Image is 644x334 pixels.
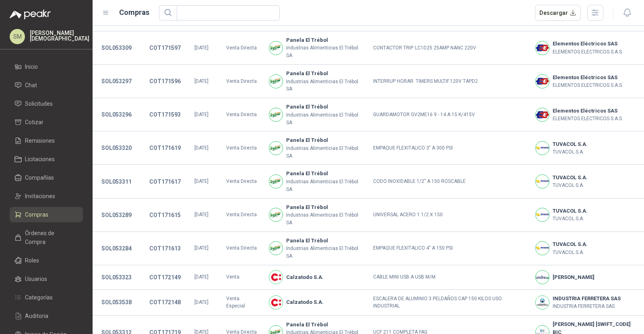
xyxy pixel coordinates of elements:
img: Company Logo [269,41,283,55]
span: Chat [25,81,37,90]
img: Company Logo [269,208,283,221]
b: [PERSON_NAME] [553,273,594,281]
a: Chat [10,78,83,93]
b: Panela El Trébol [286,103,364,111]
a: Remisiones [10,133,83,148]
b: INDUSTRIA FERRETERA SAS [553,295,621,303]
td: CODO INOXIDABLE 1/2" A 150 ROSCABLE [368,165,530,198]
button: SOL053309 [97,41,136,55]
b: TUVACOL S.A. [553,140,588,148]
img: Company Logo [269,242,283,255]
span: Inicio [25,62,38,71]
a: Usuarios [10,271,83,287]
td: ESCALERA DE ALUMINIO 3 PELDAÑOS CAP 150 KILOS USO INDUSTRIAL [368,290,530,316]
span: Categorías [25,293,53,302]
td: Venta Directa [221,65,264,98]
p: INDUSTRIA FERRETERA SAS [553,303,621,310]
b: Elementos Eléctricos SAS [553,40,623,48]
b: Panela El Trébol [286,170,364,178]
button: SOL053289 [97,208,136,222]
b: Panela El Trébol [286,203,364,211]
b: TUVACOL S.A. [553,207,588,215]
span: Compañías [25,173,54,182]
button: SOL053296 [97,107,136,122]
span: Roles [25,256,39,265]
a: Auditoria [10,308,83,324]
button: COT171593 [145,107,185,122]
img: Company Logo [269,270,283,284]
button: COT171613 [145,241,185,256]
p: Industrias Alimenticias El Trébol SA [286,211,364,227]
button: SOL053538 [97,295,136,309]
td: INTERRUP HORAR. TIMERS MULTIF.120V TAPD2 [368,65,530,98]
button: COT171615 [145,208,185,222]
p: Industrias Alimenticias El Trébol SA [286,245,364,260]
b: Calzatodo S.A. [286,273,324,281]
td: Venta Directa [221,199,264,232]
a: Roles [10,253,83,268]
p: TUVACOL S.A. [553,215,588,223]
b: TUVACOL S.A. [553,174,588,182]
span: [DATE] [194,112,208,117]
a: Compras [10,207,83,222]
button: COT172148 [145,295,185,309]
h1: Compras [119,7,149,18]
button: SOL053284 [97,241,136,256]
button: SOL053323 [97,270,136,285]
span: Compras [25,210,48,219]
img: Company Logo [536,175,549,188]
img: Company Logo [536,296,549,309]
img: Logo peakr [10,10,51,19]
b: Panela El Trébol [286,136,364,144]
img: Company Logo [269,108,283,121]
span: Auditoria [25,311,48,320]
b: Elementos Eléctricos SAS [553,74,623,82]
b: Calzatodo S.A. [286,298,324,306]
button: Descargar [535,5,581,21]
a: Categorías [10,290,83,305]
td: EMPAQUE FLEXITALICO 3" A 300 PSI [368,131,530,165]
p: Industrias Alimenticias El Trébol SA [286,111,364,127]
td: Venta Directa [221,232,264,265]
p: TUVACOL S.A. [553,249,588,256]
span: [DATE] [194,212,208,217]
td: Venta [221,265,264,290]
p: ELEMENTOS ELECTRICOS S.A.S. [553,82,623,89]
img: Company Logo [536,75,549,88]
p: Industrias Alimenticias El Trébol SA [286,178,364,193]
img: Company Logo [269,75,283,88]
span: Órdenes de Compra [25,229,75,246]
a: Inicio [10,59,83,74]
button: COT171596 [145,74,185,88]
a: Solicitudes [10,96,83,111]
div: SM [10,29,25,44]
span: [DATE] [194,178,208,184]
a: Compañías [10,170,83,185]
img: Company Logo [536,242,549,255]
img: Company Logo [536,141,549,155]
p: ELEMENTOS ELECTRICOS S.A.S. [553,115,623,123]
span: [DATE] [194,299,208,305]
span: [DATE] [194,274,208,280]
td: GUARDAMOTOR GV2ME16 9 - 14 A 15 K/415V [368,98,530,131]
p: TUVACOL S.A. [553,148,588,156]
p: Industrias Alimenticias El Trébol SA [286,44,364,59]
button: COT171597 [145,41,185,55]
td: CABLE MINI USB A USB M/M [368,265,530,290]
button: SOL053297 [97,74,136,88]
td: Venta Directa [221,165,264,198]
span: Cotizar [25,118,43,127]
span: Solicitudes [25,99,53,108]
span: Remisiones [25,136,55,145]
p: Industrias Alimenticias El Trébol SA [286,78,364,93]
span: [DATE] [194,245,208,251]
span: Licitaciones [25,155,55,164]
a: Invitaciones [10,189,83,204]
b: Panela El Trébol [286,36,364,44]
p: ELEMENTOS ELECTRICOS S.A.S. [553,48,623,56]
b: Elementos Eléctricos SAS [553,107,623,115]
p: Industrias Alimenticias El Trébol SA [286,145,364,160]
b: Panela El Trébol [286,321,364,329]
b: Panela El Trébol [286,70,364,78]
span: [DATE] [194,145,208,151]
